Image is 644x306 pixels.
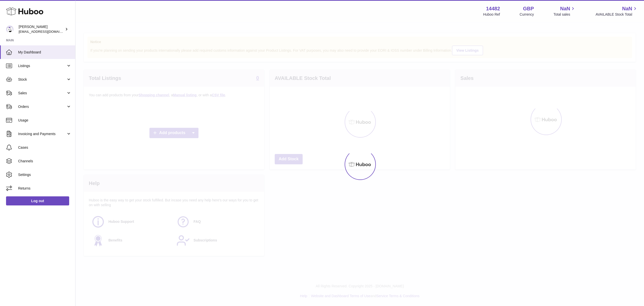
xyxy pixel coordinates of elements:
[19,29,74,34] span: [EMAIL_ADDRESS][DOMAIN_NAME]
[520,12,534,17] div: Currency
[6,25,14,33] img: internalAdmin-14482@internal.huboo.com
[560,5,570,12] span: NaN
[18,172,71,177] span: Settings
[18,64,66,68] span: Listings
[486,5,500,12] strong: 14482
[553,5,576,17] a: NaN Total sales
[19,24,64,34] div: [PERSON_NAME]
[18,186,71,191] span: Returns
[18,118,71,123] span: Usage
[622,5,632,12] span: NaN
[18,91,66,96] span: Sales
[18,104,66,109] span: Orders
[18,145,71,150] span: Cases
[523,5,534,12] strong: GBP
[6,196,69,205] a: Log out
[553,12,576,17] span: Total sales
[18,77,66,82] span: Stock
[18,132,66,136] span: Invoicing and Payments
[483,12,500,17] div: Huboo Ref
[18,50,71,55] span: My Dashboard
[595,5,638,17] a: NaN AVAILABLE Stock Total
[18,159,71,164] span: Channels
[595,12,638,17] span: AVAILABLE Stock Total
